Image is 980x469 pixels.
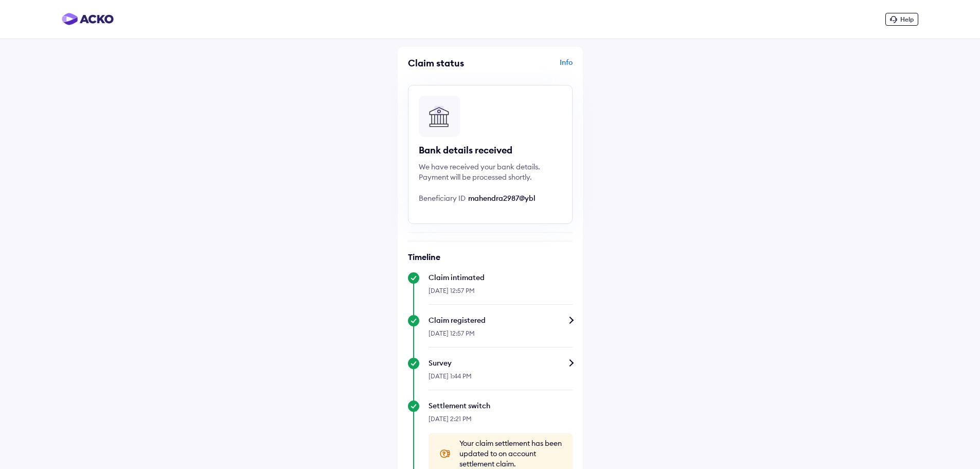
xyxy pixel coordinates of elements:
[419,194,466,203] span: Beneficiary ID
[429,325,573,348] div: [DATE] 12:57 PM
[429,272,573,283] div: Claim intimated
[429,358,573,368] div: Survey
[459,438,562,469] span: Your claim settlement has been updated to on account settlement claim.
[429,411,573,433] div: [DATE] 2:21 PM
[429,401,573,411] div: Settlement switch
[429,315,573,325] div: Claim registered
[900,15,914,23] span: Help
[62,13,114,25] img: horizontal-gradient.png
[419,162,562,182] div: We have received your bank details. Payment will be processed shortly.
[408,252,573,262] h6: Timeline
[493,57,573,77] div: Info
[429,368,573,390] div: [DATE] 1:44 PM
[429,283,573,305] div: [DATE] 12:57 PM
[408,57,488,69] div: Claim status
[419,144,562,157] div: Bank details received
[468,194,536,203] span: mahendra2987@ybl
